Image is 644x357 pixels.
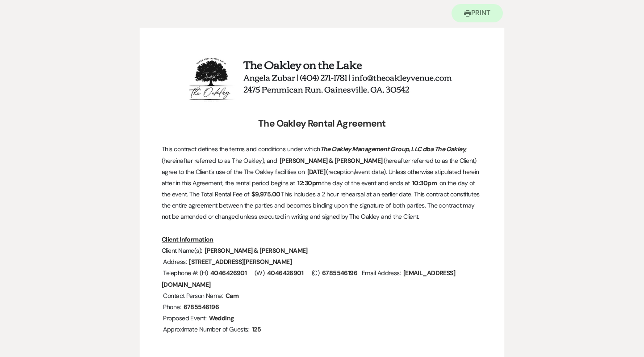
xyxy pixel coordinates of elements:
[251,324,262,335] span: 125
[225,291,239,301] span: Cam
[321,268,358,278] span: 6785546196
[204,246,309,256] span: [PERSON_NAME] & [PERSON_NAME]
[297,178,322,188] span: 12:30pm
[208,313,235,323] span: Wedding
[279,156,384,166] span: [PERSON_NAME] & [PERSON_NAME]
[163,325,249,333] span: Approximate Number of Guests:
[306,167,326,177] span: [DATE]
[162,145,320,153] span: This contract defines the terms and conditions under which
[255,269,264,277] span: (W)
[162,246,202,255] span: Client Name(s):
[251,189,281,200] span: $9,975.00
[411,178,438,188] span: 10:30pm
[162,190,481,221] span: This includes a 2 hour rehearsal at an earlier date. This contract constitutes the entire agreeme...
[162,168,481,187] span: (reception/event date). Unless otherwise stipulated herein after in this Agreement, the rental pe...
[162,145,468,164] span: , (hereinafter referred to as The Oakley), and
[162,235,213,243] u: Client Information
[209,268,247,278] span: 4046426901
[162,157,478,176] span: (hereafter referred to as the Client) agree to the Client’s use of the The Oakley facilities on
[312,269,319,277] span: (C)
[163,314,206,322] span: Proposed Event:
[162,268,455,289] span: [EMAIL_ADDRESS][DOMAIN_NAME]
[322,179,410,187] span: the day of the event and ends at
[163,303,181,311] span: Phone:
[320,145,466,153] em: The Oakley Management Group, LLC dba The Oakley
[266,268,304,278] span: 4046426901
[163,292,223,300] span: Contact Person Name:
[362,269,401,277] span: Email Address:
[188,257,293,267] span: [STREET_ADDRESS][PERSON_NAME]
[258,117,385,130] strong: The Oakley Rental Agreement
[163,269,208,277] span: Telephone #: (H)
[183,302,220,312] span: 6785546196
[163,258,187,266] span: Address:
[452,4,503,22] button: Print
[187,51,455,104] img: Screenshot 2023-03-15 at 10.08.18 AM.png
